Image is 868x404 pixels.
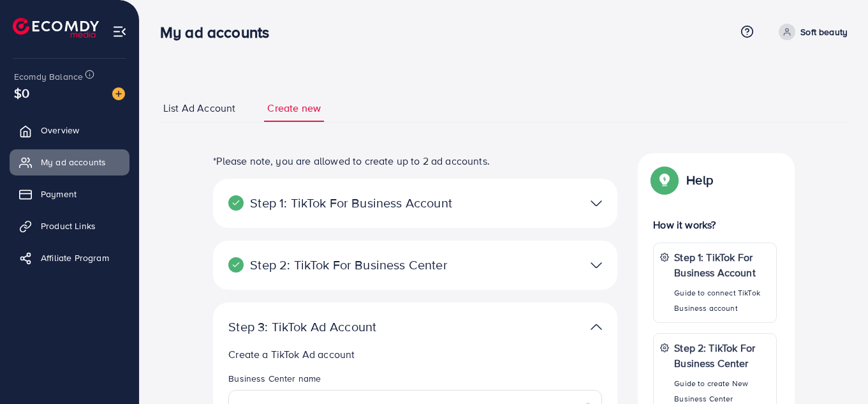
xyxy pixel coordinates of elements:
[228,257,471,273] p: Step 2: TikTok For Business Center
[228,319,471,334] p: Step 3: TikTok Ad Account
[674,250,770,280] p: Step 1: TikTok For Business Account
[228,195,471,211] p: Step 1: TikTok For Business Account
[774,24,848,40] a: Soft beauty
[674,340,770,371] p: Step 2: TikTok For Business Center
[591,256,602,274] img: TikTok partner
[213,153,617,168] p: *Please note, you are allowed to create up to 2 ad accounts.
[591,194,602,213] img: TikTok partner
[163,101,235,116] span: List Ad Account
[267,101,321,116] span: Create new
[41,251,109,264] span: Affiliate Program
[800,24,848,40] p: Soft beauty
[653,168,676,191] img: Popup guide
[41,220,96,232] span: Product Links
[814,347,858,394] iframe: Chat
[41,156,106,168] span: My ad accounts
[41,188,77,200] span: Payment
[41,124,79,137] span: Overview
[14,84,29,102] span: $0
[228,372,602,390] legend: Business Center name
[13,18,99,38] img: logo
[686,172,713,188] p: Help
[14,70,83,83] span: Ecomdy Balance
[10,245,129,271] a: Affiliate Program
[228,347,602,362] p: Create a TikTok Ad account
[10,213,129,239] a: Product Links
[112,87,125,100] img: image
[160,23,279,41] h3: My ad accounts
[10,181,129,207] a: Payment
[653,217,777,232] p: How it works?
[10,149,129,175] a: My ad accounts
[591,318,602,336] img: TikTok partner
[112,24,127,39] img: menu
[674,285,770,316] p: Guide to connect TikTok Business account
[10,117,129,143] a: Overview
